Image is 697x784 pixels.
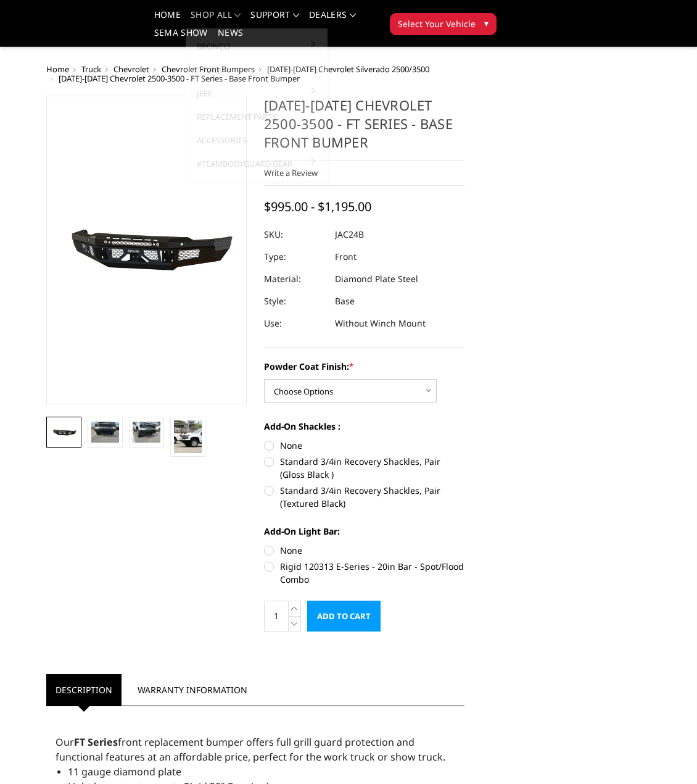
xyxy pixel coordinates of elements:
[91,422,119,443] img: 2024-2025 Chevrolet 2500-3500 - FT Series - Base Front Bumper
[46,674,122,706] a: Description
[113,64,149,75] a: Chevrolet
[59,73,300,84] span: [DATE]-[DATE] Chevrolet 2500-3500 - FT Series - Base Front Bumper
[264,223,326,246] dt: SKU:
[191,10,241,28] a: shop all
[474,222,606,246] a: [DATE]-[DATE] Toyota Tundra
[309,10,356,28] a: Dealers
[332,58,464,81] a: Chevrolet
[154,10,181,28] a: Home
[335,290,355,312] dd: Base
[264,312,326,335] dt: Use:
[332,81,464,105] a: Ram
[81,64,101,75] a: Truck
[474,199,606,222] a: [DATE]-[DATE] Toyota Tundra
[46,64,69,75] a: Home
[264,544,464,557] label: None
[133,422,160,443] img: 2024-2025 Chevrolet 2500-3500 - FT Series - Base Front Bumper
[191,58,323,81] a: Truck
[68,765,181,778] span: 11 gauge diamond plate
[56,735,445,764] span: Our front replacement bumper offers full grill guard protection and functional features at an aff...
[46,96,247,404] a: 2024-2025 Chevrolet 2500-3500 - FT Series - Base Front Bumper
[154,28,208,46] a: SEMA Show
[398,17,476,30] span: Select Your Vehicle
[264,290,326,312] dt: Style:
[264,455,464,481] label: Standard 3/4in Recovery Shackles, Pair (Gloss Black )
[332,105,464,128] a: Ford
[264,246,326,268] dt: Type:
[332,128,464,152] a: GMC
[264,484,464,510] label: Standard 3/4in Recovery Shackles, Pair (Textured Black)
[264,439,464,452] label: None
[264,198,371,215] span: $995.00 - $1,195.00
[335,246,357,268] dd: Front
[264,525,464,538] label: Add-On Light Bar:
[332,152,464,175] a: Nissan
[390,13,497,35] button: Select Your Vehicle
[332,199,464,222] a: DBL Designs Trucks
[635,725,697,784] iframe: Chat Widget
[191,35,323,58] a: Bronco
[50,426,78,439] img: 2024-2025 Chevrolet 2500-3500 - FT Series - Base Front Bumper
[128,674,257,706] a: Warranty Information
[191,81,323,105] a: Jeep
[264,360,464,373] label: Powder Coat Finish:
[332,175,464,199] a: Toyota
[74,735,118,749] strong: FT Series
[474,246,606,269] a: [DATE]-[DATE] Toyota Tacoma
[335,268,418,290] dd: Diamond Plate Steel
[250,10,299,28] a: Support
[474,175,606,199] a: [DATE]-[DATE] Toyota Tundra
[162,64,255,75] a: Chevrolet Front Bumpers
[484,17,489,30] span: ▾
[335,223,364,246] dd: JAC24B
[191,105,323,128] a: Replacement Parts
[264,560,464,586] label: Rigid 120313 E-Series - 20in Bar - Spot/Flood Combo
[191,128,323,152] a: Accessories
[307,601,381,632] input: Add to Cart
[264,420,464,433] label: Add-On Shackles :
[191,152,323,175] a: #TeamBodyguard Gear
[174,420,202,453] img: 2024-2025 Chevrolet 2500-3500 - FT Series - Base Front Bumper
[335,312,426,335] dd: Without Winch Mount
[264,268,326,290] dt: Material:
